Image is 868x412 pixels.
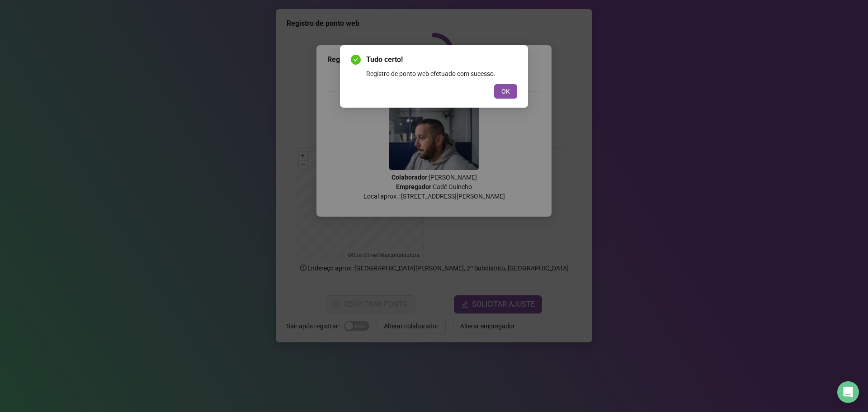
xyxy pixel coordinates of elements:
button: OK [494,84,517,99]
span: OK [501,86,510,96]
div: Open Intercom Messenger [837,381,859,403]
div: Registro de ponto web efetuado com sucesso. [366,69,517,79]
span: check-circle [351,55,361,65]
span: Tudo certo! [366,54,517,65]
